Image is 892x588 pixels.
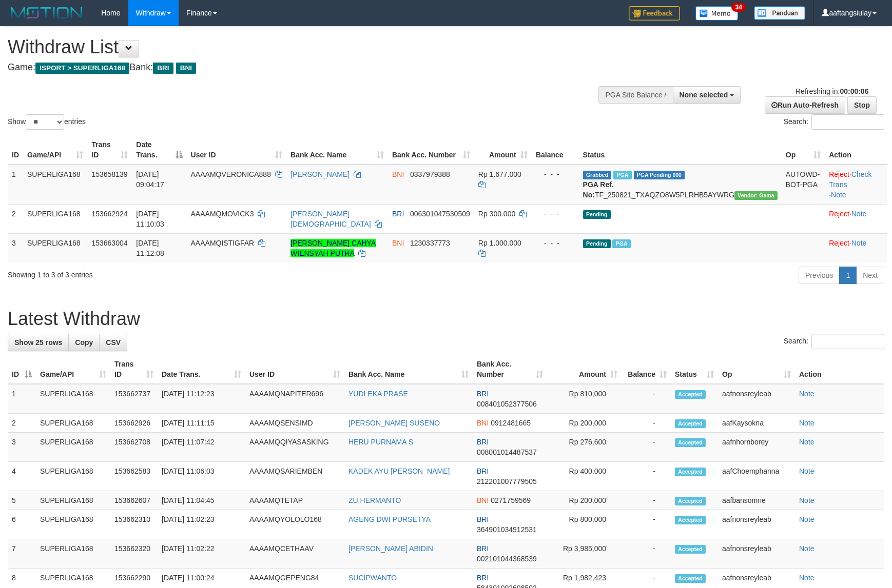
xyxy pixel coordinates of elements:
td: 4 [8,462,36,491]
td: Rp 810,000 [547,384,622,414]
td: aafnonsreyleab [718,384,795,414]
b: PGA Ref. No: [583,180,614,199]
span: Copy 008401052377506 to clipboard [477,400,537,408]
th: Op: activate to sort column ascending [718,355,795,384]
span: AAAAMQVERONICA888 [191,170,271,178]
span: [DATE] 11:10:03 [136,210,164,228]
span: None selected [680,91,728,99]
a: SUCIPWANTO [348,574,397,582]
td: [DATE] 11:02:23 [158,510,245,539]
input: Search: [811,114,884,130]
a: Note [851,239,867,247]
td: SUPERLIGA168 [36,491,110,510]
button: None selected [673,86,741,104]
a: HERU PURNAMA S [348,438,413,446]
td: SUPERLIGA168 [36,539,110,569]
span: Accepted [675,419,706,428]
span: AAAAMQMOVICK3 [191,210,254,218]
span: 153663004 [91,239,127,247]
span: BNI [477,419,489,427]
a: Note [799,467,815,475]
a: [PERSON_NAME][DEMOGRAPHIC_DATA] [290,210,371,228]
a: Note [851,210,867,218]
th: Status [579,135,782,165]
select: Showentries [26,114,64,130]
img: MOTION_logo.png [8,5,86,21]
td: AAAAMQNAPITER696 [245,384,344,414]
a: CSV [99,334,127,351]
a: Note [799,574,815,582]
td: AAAAMQSARIEMBEN [245,462,344,491]
a: Note [799,419,815,427]
span: Grabbed [583,171,612,179]
span: Vendor URL: https://trx31.1velocity.biz [734,191,778,200]
a: Previous [799,267,840,284]
th: Bank Acc. Number: activate to sort column ascending [388,135,474,165]
td: 1 [8,384,36,414]
span: 153662924 [91,210,127,218]
a: Copy [68,334,100,351]
a: Note [799,438,815,446]
h4: Game: Bank: [8,63,585,73]
th: Op: activate to sort column ascending [782,135,825,165]
span: Copy 002101044368539 to clipboard [477,555,537,563]
img: Feedback.jpg [629,6,680,21]
a: Reject [829,210,849,218]
td: [DATE] 11:11:15 [158,414,245,433]
a: Note [799,515,815,523]
td: AAAAMQCETHAAV [245,539,344,569]
span: AAAAMQISTIGFAR [191,239,255,247]
td: - [622,414,671,433]
td: 6 [8,510,36,539]
a: [PERSON_NAME] CAHYA WIENSYAH PUTRA [290,239,376,257]
th: Trans ID: activate to sort column ascending [110,355,158,384]
a: AGENG DWI PURSETYA [348,515,431,523]
td: [DATE] 11:12:23 [158,384,245,414]
th: Date Trans.: activate to sort column descending [132,135,186,165]
span: BRI [477,515,489,523]
th: Amount: activate to sort column ascending [547,355,622,384]
img: Button%20Memo.svg [695,6,739,21]
td: 2 [8,414,36,433]
td: SUPERLIGA168 [36,414,110,433]
span: BNI [392,239,404,247]
span: PGA Pending [634,171,685,179]
td: 2 [8,204,23,233]
th: User ID: activate to sort column ascending [245,355,344,384]
td: SUPERLIGA168 [36,433,110,462]
td: · [825,204,887,233]
span: Copy 1230337773 to clipboard [410,239,450,247]
span: Copy 006301047530509 to clipboard [410,210,470,218]
td: - [622,462,671,491]
td: SUPERLIGA168 [23,204,87,233]
span: Copy 008001014487537 to clipboard [477,448,537,456]
label: Show entries [8,114,86,130]
span: [DATE] 11:12:08 [136,239,164,257]
td: aafChoemphanna [718,462,795,491]
td: aafnhornborey [718,433,795,462]
th: Balance: activate to sort column ascending [622,355,671,384]
td: SUPERLIGA168 [36,384,110,414]
img: panduan.png [754,6,805,20]
span: Accepted [675,545,706,554]
td: Rp 400,000 [547,462,622,491]
span: Show 25 rows [14,338,62,347]
a: Check Trans [829,170,871,189]
td: Rp 200,000 [547,414,622,433]
td: 5 [8,491,36,510]
span: BRI [477,390,489,398]
th: Game/API: activate to sort column ascending [23,135,87,165]
span: BRI [477,544,489,553]
th: Bank Acc. Name: activate to sort column ascending [344,355,473,384]
a: Stop [847,96,877,114]
td: - [622,491,671,510]
th: Status: activate to sort column ascending [671,355,718,384]
th: User ID: activate to sort column ascending [187,135,287,165]
th: Bank Acc. Name: activate to sort column ascending [286,135,388,165]
td: AAAAMQSENSIMD [245,414,344,433]
td: SUPERLIGA168 [36,462,110,491]
th: Bank Acc. Number: activate to sort column ascending [473,355,547,384]
a: Show 25 rows [8,334,69,351]
td: 153662320 [110,539,158,569]
td: 153662708 [110,433,158,462]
